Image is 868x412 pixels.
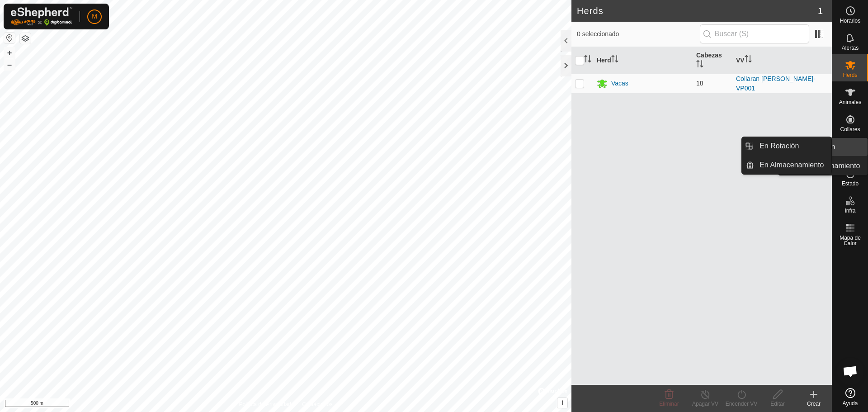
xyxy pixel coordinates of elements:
span: Eliminar [659,401,679,407]
a: Collaran [PERSON_NAME]-VP001 [736,75,816,92]
div: Chat abierto [837,358,864,385]
span: Infra [844,208,855,213]
p-sorticon: Activar para ordenar [696,62,703,69]
span: Collares [840,127,860,132]
h2: Herds [577,5,818,16]
div: Vacas [611,79,628,88]
input: Buscar (S) [700,24,809,43]
span: i [561,399,563,407]
span: Ayuda [843,401,858,406]
button: Capas del Mapa [20,33,31,44]
span: 18 [696,80,703,87]
p-sorticon: Activar para ordenar [745,57,752,64]
th: Herd [593,47,693,74]
a: En Rotación [754,137,831,155]
a: En Almacenamiento [754,156,831,174]
span: Herds [843,72,857,78]
button: Restablecer Mapa [4,33,15,43]
span: Horarios [840,18,860,24]
a: Ayuda [832,384,868,410]
button: i [557,398,567,408]
span: 1 [818,4,823,18]
button: + [4,47,15,58]
div: Crear [796,400,832,408]
span: En Almacenamiento [796,161,860,171]
a: Política de Privacidad [239,400,291,408]
span: 0 seleccionado [577,29,700,39]
div: Apagar VV [687,400,723,408]
span: Animales [839,99,861,105]
div: Editar [759,400,796,408]
li: En Rotación [742,137,831,155]
span: Mapa de Calor [835,235,866,246]
span: En Rotación [759,141,799,152]
a: Contáctenos [302,400,332,408]
th: VV [732,47,832,74]
span: En Almacenamiento [759,160,824,170]
p-sorticon: Activar para ordenar [584,57,591,64]
p-sorticon: Activar para ordenar [611,57,618,64]
div: Encender VV [723,400,759,408]
span: M [92,12,97,21]
img: Logo Gallagher [11,7,72,26]
li: En Almacenamiento [742,156,831,174]
th: Cabezas [693,47,732,74]
button: – [4,59,15,70]
span: Alertas [842,45,859,51]
span: Estado [842,181,859,186]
